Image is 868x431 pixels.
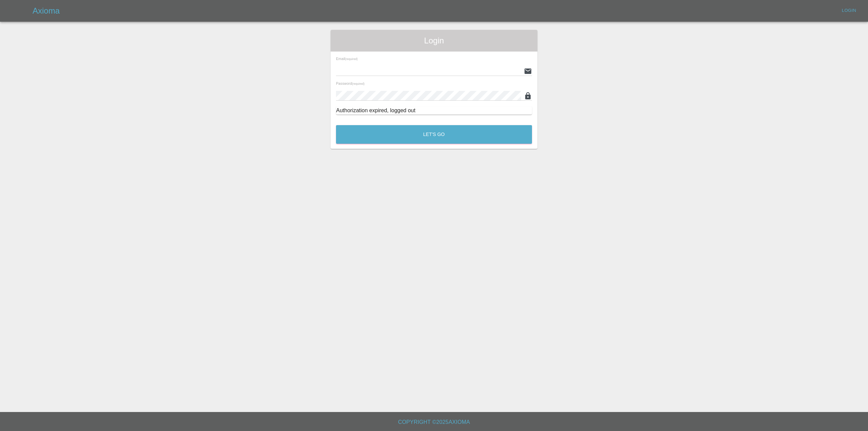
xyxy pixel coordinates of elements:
[336,57,358,61] span: Email
[336,106,532,115] div: Authorization expired, logged out
[336,35,532,46] span: Login
[33,5,60,16] h5: Axioma
[336,81,364,85] span: Password
[838,5,860,16] a: Login
[5,417,863,427] h6: Copyright © 2025 Axioma
[336,125,532,144] button: Let's Go
[345,58,358,61] small: (required)
[352,82,364,85] small: (required)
